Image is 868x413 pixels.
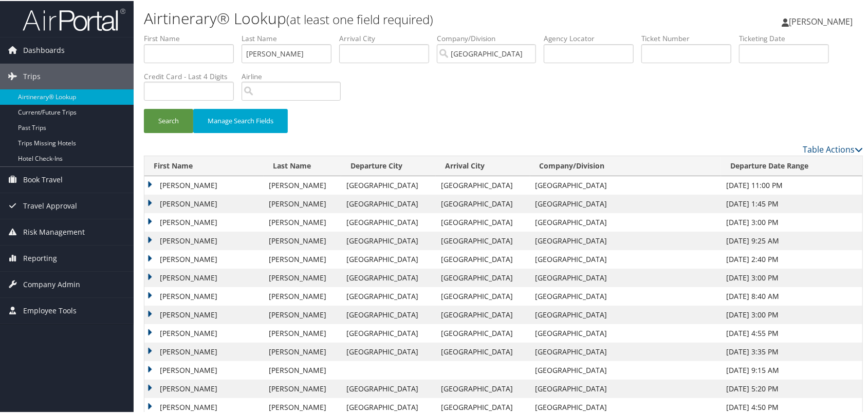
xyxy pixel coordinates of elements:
[23,245,57,270] span: Reporting
[530,305,722,323] td: [GEOGRAPHIC_DATA]
[144,7,623,28] h1: Airtinerary® Lookup
[341,305,436,323] td: [GEOGRAPHIC_DATA]
[264,379,341,397] td: [PERSON_NAME]
[23,297,77,323] span: Employee Tools
[436,249,530,268] td: [GEOGRAPHIC_DATA]
[721,212,862,231] td: [DATE] 3:00 PM
[530,231,722,249] td: [GEOGRAPHIC_DATA]
[242,70,348,81] label: Airline
[144,231,264,249] td: [PERSON_NAME]
[23,192,77,218] span: Travel Approval
[721,286,862,305] td: [DATE] 8:40 AM
[23,271,80,296] span: Company Admin
[264,155,341,175] th: Last Name: activate to sort column ascending
[144,305,264,323] td: [PERSON_NAME]
[264,231,341,249] td: [PERSON_NAME]
[144,32,242,43] label: First Name
[264,175,341,194] td: [PERSON_NAME]
[242,32,339,43] label: Last Name
[530,323,722,342] td: [GEOGRAPHIC_DATA]
[436,323,530,342] td: [GEOGRAPHIC_DATA]
[339,32,437,43] label: Arrival City
[341,155,436,175] th: Departure City: activate to sort column ascending
[144,212,264,231] td: [PERSON_NAME]
[436,379,530,397] td: [GEOGRAPHIC_DATA]
[739,32,837,43] label: Ticketing Date
[544,32,641,43] label: Agency Locator
[144,342,264,360] td: [PERSON_NAME]
[144,175,264,194] td: [PERSON_NAME]
[530,194,722,212] td: [GEOGRAPHIC_DATA]
[721,249,862,268] td: [DATE] 2:40 PM
[264,360,341,379] td: [PERSON_NAME]
[144,155,264,175] th: First Name: activate to sort column ascending
[264,342,341,360] td: [PERSON_NAME]
[530,249,722,268] td: [GEOGRAPHIC_DATA]
[530,360,722,379] td: [GEOGRAPHIC_DATA]
[721,305,862,323] td: [DATE] 3:00 PM
[341,268,436,286] td: [GEOGRAPHIC_DATA]
[341,286,436,305] td: [GEOGRAPHIC_DATA]
[264,305,341,323] td: [PERSON_NAME]
[436,305,530,323] td: [GEOGRAPHIC_DATA]
[530,342,722,360] td: [GEOGRAPHIC_DATA]
[341,342,436,360] td: [GEOGRAPHIC_DATA]
[721,194,862,212] td: [DATE] 1:45 PM
[436,212,530,231] td: [GEOGRAPHIC_DATA]
[530,175,722,194] td: [GEOGRAPHIC_DATA]
[341,231,436,249] td: [GEOGRAPHIC_DATA]
[144,286,264,305] td: [PERSON_NAME]
[436,155,530,175] th: Arrival City: activate to sort column ascending
[721,268,862,286] td: [DATE] 3:00 PM
[721,342,862,360] td: [DATE] 3:35 PM
[23,7,125,31] img: airportal-logo.png
[721,175,862,194] td: [DATE] 11:00 PM
[264,323,341,342] td: [PERSON_NAME]
[23,218,85,244] span: Risk Management
[341,249,436,268] td: [GEOGRAPHIC_DATA]
[264,212,341,231] td: [PERSON_NAME]
[23,36,65,62] span: Dashboards
[436,231,530,249] td: [GEOGRAPHIC_DATA]
[341,175,436,194] td: [GEOGRAPHIC_DATA]
[721,323,862,342] td: [DATE] 4:55 PM
[721,155,862,175] th: Departure Date Range: activate to sort column ascending
[721,379,862,397] td: [DATE] 5:20 PM
[436,175,530,194] td: [GEOGRAPHIC_DATA]
[341,194,436,212] td: [GEOGRAPHIC_DATA]
[264,194,341,212] td: [PERSON_NAME]
[341,323,436,342] td: [GEOGRAPHIC_DATA]
[530,212,722,231] td: [GEOGRAPHIC_DATA]
[264,286,341,305] td: [PERSON_NAME]
[23,63,41,88] span: Trips
[436,268,530,286] td: [GEOGRAPHIC_DATA]
[530,379,722,397] td: [GEOGRAPHIC_DATA]
[789,15,853,26] span: [PERSON_NAME]
[144,249,264,268] td: [PERSON_NAME]
[23,166,63,192] span: Book Travel
[341,379,436,397] td: [GEOGRAPHIC_DATA]
[721,360,862,379] td: [DATE] 9:15 AM
[264,249,341,268] td: [PERSON_NAME]
[341,212,436,231] td: [GEOGRAPHIC_DATA]
[436,286,530,305] td: [GEOGRAPHIC_DATA]
[144,360,264,379] td: [PERSON_NAME]
[782,5,863,36] a: [PERSON_NAME]
[144,70,242,81] label: Credit Card - Last 4 Digits
[144,108,193,132] button: Search
[286,10,433,27] small: (at least one field required)
[436,194,530,212] td: [GEOGRAPHIC_DATA]
[144,194,264,212] td: [PERSON_NAME]
[144,379,264,397] td: [PERSON_NAME]
[436,342,530,360] td: [GEOGRAPHIC_DATA]
[144,323,264,342] td: [PERSON_NAME]
[641,32,739,43] label: Ticket Number
[530,286,722,305] td: [GEOGRAPHIC_DATA]
[144,268,264,286] td: [PERSON_NAME]
[803,143,863,154] a: Table Actions
[721,231,862,249] td: [DATE] 9:25 AM
[193,108,288,132] button: Manage Search Fields
[437,32,544,43] label: Company/Division
[530,155,722,175] th: Company/Division
[530,268,722,286] td: [GEOGRAPHIC_DATA]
